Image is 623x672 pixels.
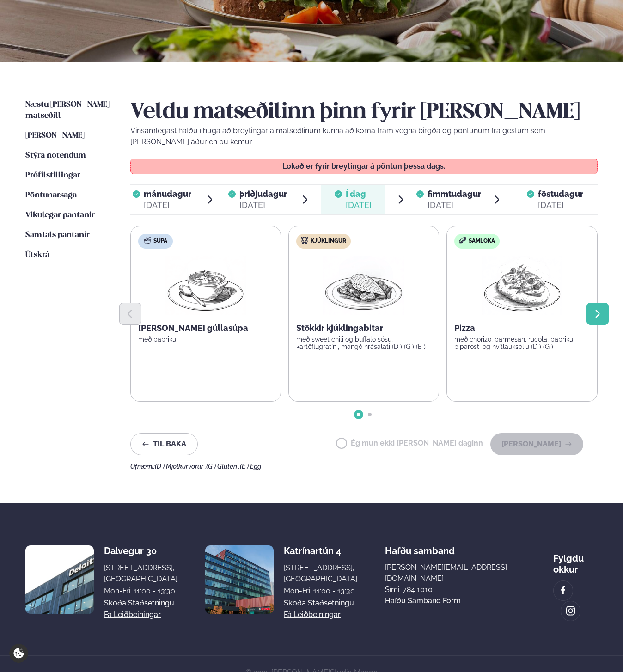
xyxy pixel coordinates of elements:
[566,605,576,616] img: image alt
[561,601,580,621] a: image alt
[428,200,481,211] div: [DATE]
[25,210,95,221] a: Vikulegar pantanir
[206,463,240,470] span: (G ) Glúten ,
[104,545,177,556] div: Dalvegur 30
[538,200,583,211] div: [DATE]
[104,609,161,620] a: Fá leiðbeiningar
[25,101,110,120] span: Næstu [PERSON_NAME] matseðill
[119,303,141,325] button: Previous slide
[454,336,589,350] p: með chorizo, parmesan, rucola, papriku, piparosti og hvítlauksolíu (D ) (G )
[554,581,573,600] a: image alt
[130,433,198,455] button: Til baka
[586,303,609,325] button: Next slide
[144,200,191,211] div: [DATE]
[25,170,80,181] a: Prófílstillingar
[538,189,583,199] span: föstudagur
[368,413,372,416] span: Go to slide 2
[558,585,568,596] img: image alt
[346,189,372,200] span: Í dag
[130,125,598,147] p: Vinsamlegast hafðu í huga að breytingar á matseðlinum kunna að koma fram vegna birgða og pöntunum...
[428,189,481,199] span: fimmtudagur
[25,152,86,159] span: Stýra notendum
[130,463,598,470] div: Ofnæmi:
[25,171,80,179] span: Prófílstillingar
[153,238,167,245] span: Súpa
[165,256,246,315] img: Soup.png
[25,230,90,241] a: Samtals pantanir
[482,256,563,315] img: Pizza-Bread.png
[9,644,28,663] a: Cookie settings
[469,238,495,245] span: Samloka
[25,190,77,201] a: Pöntunarsaga
[25,545,94,614] img: image alt
[240,463,261,470] span: (E ) Egg
[25,231,90,239] span: Samtals pantanir
[284,545,357,556] div: Katrínartún 4
[301,237,308,244] img: chicken.svg
[459,237,466,244] img: sandwich-new-16px.svg
[239,189,287,199] span: þriðjudagur
[25,211,95,219] span: Vikulegar pantanir
[454,323,589,334] p: Pizza
[25,130,85,141] a: [PERSON_NAME]
[284,609,341,620] a: Fá leiðbeiningar
[25,150,86,161] a: Stýra notendum
[25,251,49,259] span: Útskrá
[144,189,191,199] span: mánudagur
[104,598,174,609] a: Skoða staðsetningu
[25,191,77,199] span: Pöntunarsaga
[104,562,177,585] div: [STREET_ADDRESS], [GEOGRAPHIC_DATA]
[323,256,404,315] img: Chicken-breast.png
[284,598,354,609] a: Skoða staðsetningu
[144,237,151,244] img: soup.svg
[311,238,346,245] span: Kjúklingur
[385,538,455,556] span: Hafðu samband
[239,200,287,211] div: [DATE]
[385,584,525,595] p: Sími: 784 1010
[490,433,583,455] button: [PERSON_NAME]
[25,132,85,140] span: [PERSON_NAME]
[284,586,357,597] div: Mon-Fri: 11:00 - 13:30
[346,200,372,211] div: [DATE]
[138,336,273,343] p: með papriku
[357,413,360,416] span: Go to slide 1
[284,562,357,585] div: [STREET_ADDRESS], [GEOGRAPHIC_DATA]
[138,323,273,334] p: [PERSON_NAME] gúllasúpa
[140,163,588,170] p: Lokað er fyrir breytingar á pöntun þessa dags.
[25,250,49,261] a: Útskrá
[155,463,206,470] span: (D ) Mjólkurvörur ,
[385,562,525,584] a: [PERSON_NAME][EMAIL_ADDRESS][DOMAIN_NAME]
[104,586,177,597] div: Mon-Fri: 11:00 - 13:30
[296,336,431,350] p: með sweet chili og buffalo sósu, kartöflugratíni, mangó hrásalati (D ) (G ) (E )
[205,545,274,614] img: image alt
[385,595,461,606] a: Hafðu samband form
[25,99,112,122] a: Næstu [PERSON_NAME] matseðill
[553,545,598,575] div: Fylgdu okkur
[130,99,598,125] h2: Veldu matseðilinn þinn fyrir [PERSON_NAME]
[296,323,431,334] p: Stökkir kjúklingabitar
